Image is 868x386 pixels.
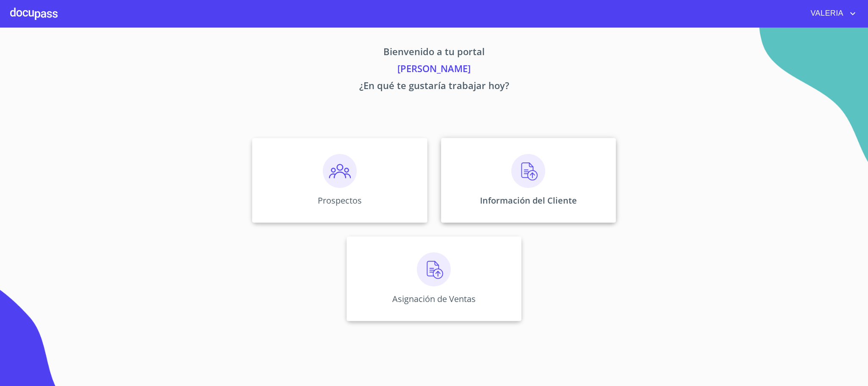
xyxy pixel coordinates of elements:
img: prospectos.png [323,154,357,188]
img: carga.png [511,154,545,188]
p: Asignación de Ventas [392,293,476,305]
button: account of current user [804,7,858,20]
p: Bienvenido a tu portal [173,45,695,62]
img: carga.png [417,252,451,286]
p: [PERSON_NAME] [173,62,695,78]
p: ¿En qué te gustaría trabajar hoy? [173,78,695,95]
p: Información del Cliente [480,195,577,206]
span: VALERIA [804,7,848,20]
p: Prospectos [318,195,362,206]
